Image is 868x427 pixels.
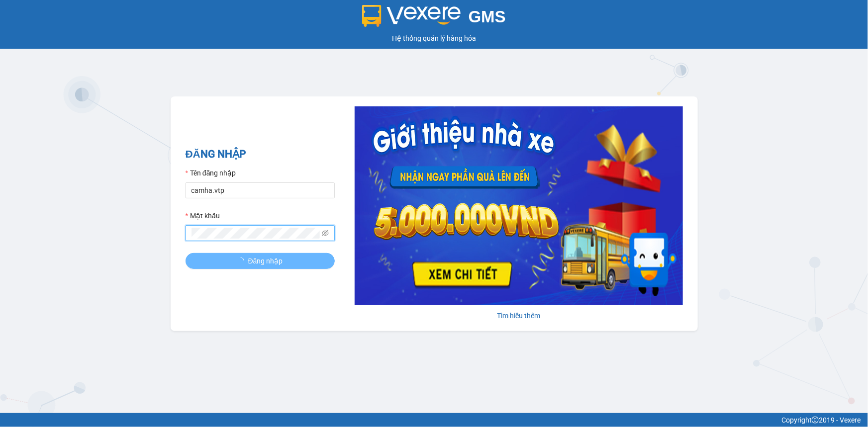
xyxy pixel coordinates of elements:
input: Mật khẩu [192,228,320,239]
button: Đăng nhập [186,253,335,269]
div: Tìm hiểu thêm [355,310,683,321]
span: Đăng nhập [248,256,283,266]
label: Tên đăng nhập [186,168,236,178]
span: loading [237,257,248,264]
img: logo 2 [362,5,461,27]
h2: ĐĂNG NHẬP [186,146,335,163]
a: GMS [362,15,506,23]
div: Hệ thống quản lý hàng hóa [2,33,866,44]
img: banner-0 [355,106,683,305]
input: Tên đăng nhập [186,182,335,198]
span: GMS [469,7,506,26]
span: eye-invisible [322,230,329,237]
span: copyright [812,417,819,424]
div: Copyright 2019 - Vexere [7,415,861,426]
label: Mật khẩu [186,210,220,221]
